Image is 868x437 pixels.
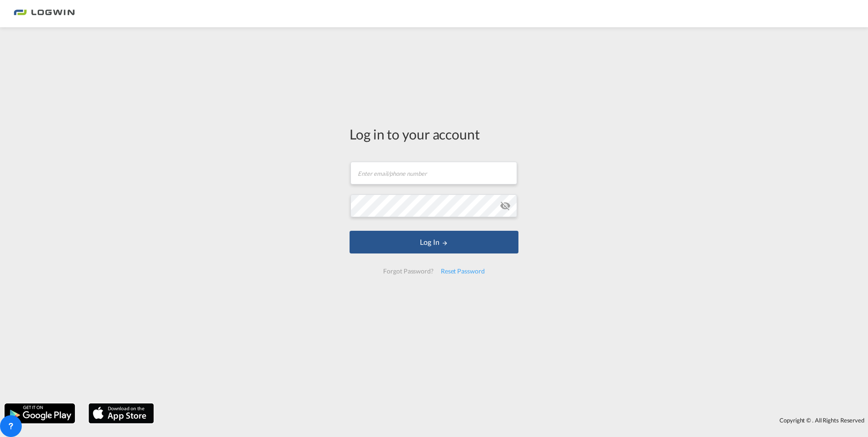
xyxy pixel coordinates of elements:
img: apple.png [88,402,155,424]
div: Log in to your account [350,124,518,144]
md-icon: icon-eye-off [500,200,511,211]
img: google.png [4,402,76,424]
img: bc73a0e0d8c111efacd525e4c8ad7d32.png [14,4,75,24]
div: Forgot Password? [380,263,437,279]
button: LOGIN [350,231,518,253]
div: Copyright © . All Rights Reserved [158,412,868,428]
div: Reset Password [437,263,488,279]
input: Enter email/phone number [350,162,517,184]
